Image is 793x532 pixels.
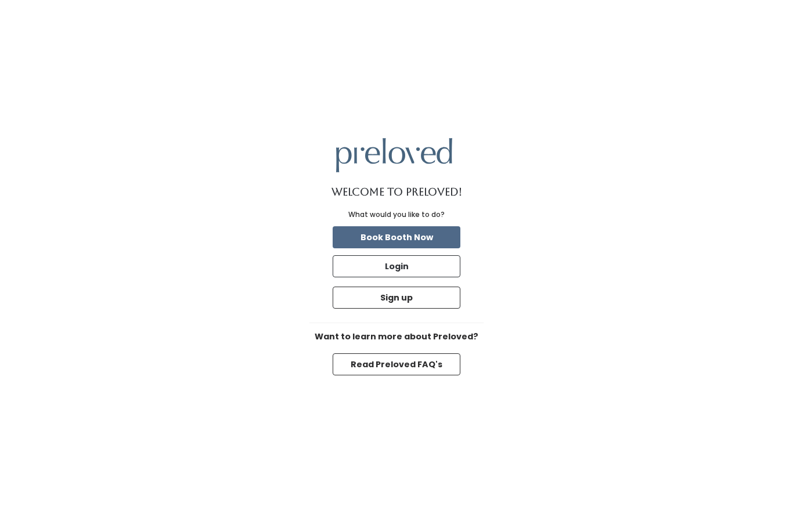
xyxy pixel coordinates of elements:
img: preloved logo [336,138,452,172]
button: Sign up [333,287,460,309]
h1: Welcome to Preloved! [331,186,462,198]
a: Sign up [330,284,463,311]
h6: Want to learn more about Preloved? [309,332,484,342]
div: What would you like to do? [348,209,445,220]
a: Login [330,253,463,280]
button: Login [333,255,460,277]
button: Book Booth Now [333,226,460,248]
button: Read Preloved FAQ's [333,353,460,375]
